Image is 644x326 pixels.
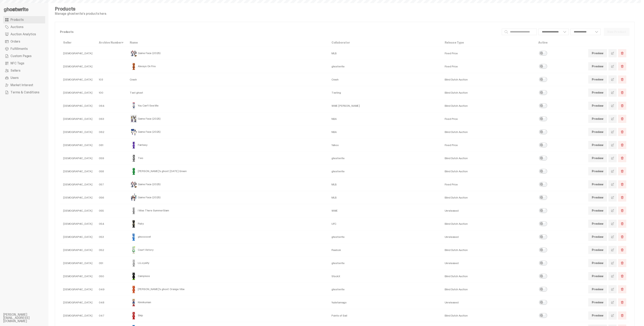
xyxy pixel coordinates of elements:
[328,60,441,73] td: ghostwrite
[588,298,607,306] a: Preview
[60,230,96,243] td: [DEMOGRAPHIC_DATA]
[60,270,96,283] td: [DEMOGRAPHIC_DATA]
[60,152,96,165] td: [DEMOGRAPHIC_DATA]
[618,154,626,162] button: Delete Product
[60,47,96,60] td: [DEMOGRAPHIC_DATA]
[441,230,535,243] td: Unreleased
[130,311,138,320] img: Skip
[60,178,96,191] td: [DEMOGRAPHIC_DATA]
[126,139,328,152] td: Fantasy
[130,167,138,175] img: Schrödinger's ghost: Sunday Green
[3,38,45,45] a: Orders
[126,125,328,139] td: Game Face (2025)
[328,270,441,283] td: StockX
[96,270,126,283] td: 050
[618,246,626,254] button: Delete Product
[441,257,535,270] td: Unreleased
[130,180,138,188] img: Game Face (2025)
[126,86,328,99] td: Test ghost
[126,270,328,283] td: Campless
[96,230,126,243] td: 053
[441,217,535,230] td: Blind Dutch Auction
[441,191,535,204] td: Blind Dutch Auction
[96,125,126,139] td: 062
[588,220,607,228] a: Preview
[130,233,138,241] img: ghooooost
[60,112,96,125] td: [DEMOGRAPHIC_DATA]
[96,283,126,296] td: 049
[618,180,626,188] button: Delete Product
[441,204,535,217] td: Unreleased
[328,243,441,257] td: Reebok
[588,89,607,97] a: Preview
[130,193,138,202] img: Game Face (2025)
[328,152,441,165] td: ghostwrite
[328,217,441,230] td: UFC
[96,86,126,99] td: 100
[126,152,328,165] td: Two
[441,86,535,99] td: Blind Dutch Auction
[60,73,96,86] td: [DEMOGRAPHIC_DATA]
[3,52,45,60] a: Custom Pages
[126,112,328,125] td: Game Face (2025)
[60,257,96,270] td: [DEMOGRAPHIC_DATA]
[328,178,441,191] td: MLB
[618,285,626,293] button: Delete Product
[130,115,138,123] img: Game Face (2025)
[130,220,138,228] img: Ruby
[60,165,96,178] td: [DEMOGRAPHIC_DATA]
[618,167,626,175] button: Delete Product
[126,257,328,270] td: LLLoyalty
[60,125,96,139] td: [DEMOGRAPHIC_DATA]
[126,39,328,47] th: Name
[60,204,96,217] td: [DEMOGRAPHIC_DATA]
[618,298,626,306] button: Delete Product
[60,60,96,73] td: [DEMOGRAPHIC_DATA]
[130,272,138,280] img: Campless
[3,16,45,23] a: Products
[328,73,441,86] td: Crash
[55,6,107,11] h4: Products
[3,67,45,74] a: Sellers
[588,115,607,123] a: Preview
[618,141,626,149] button: Delete Product
[96,257,126,270] td: 051
[10,40,20,43] span: Orders
[60,217,96,230] td: [DEMOGRAPHIC_DATA]
[588,246,607,254] a: Preview
[10,84,33,87] span: Market Interest
[96,191,126,204] td: 056
[588,272,607,280] a: Preview
[126,296,328,309] td: Kinnikuman
[441,39,535,47] th: Release Type
[126,99,328,112] td: You Can't See Me
[441,309,535,322] td: Blind Dutch Auction
[441,270,535,283] td: Blind Dutch Auction
[96,178,126,191] td: 057
[10,54,31,58] span: Custom Pages
[60,243,96,257] td: [DEMOGRAPHIC_DATA]
[618,207,626,215] button: Delete Product
[10,47,28,50] span: Fulfillments
[441,178,535,191] td: Fixed Price
[441,165,535,178] td: Blind Dutch Auction
[588,154,607,162] a: Preview
[10,25,23,29] span: Auctions
[126,165,328,178] td: [PERSON_NAME]'s ghost: [DATE] Green
[3,60,45,67] a: NFC Tags
[96,152,126,165] td: 059
[96,73,126,86] td: 103
[126,217,328,230] td: Ruby
[99,41,123,44] a: Archive Number▾
[126,47,328,60] td: Game Face (2025)
[441,47,535,60] td: Fixed Price
[10,62,24,65] span: NFC Tags
[588,102,607,110] a: Preview
[618,102,626,110] button: Delete Product
[588,233,607,241] a: Preview
[126,283,328,296] td: [PERSON_NAME]'s ghost: Orange Vibe
[10,91,39,94] span: Terms & Conditions
[328,139,441,152] td: Yahoo
[618,89,626,97] button: Delete Product
[328,125,441,139] td: NBA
